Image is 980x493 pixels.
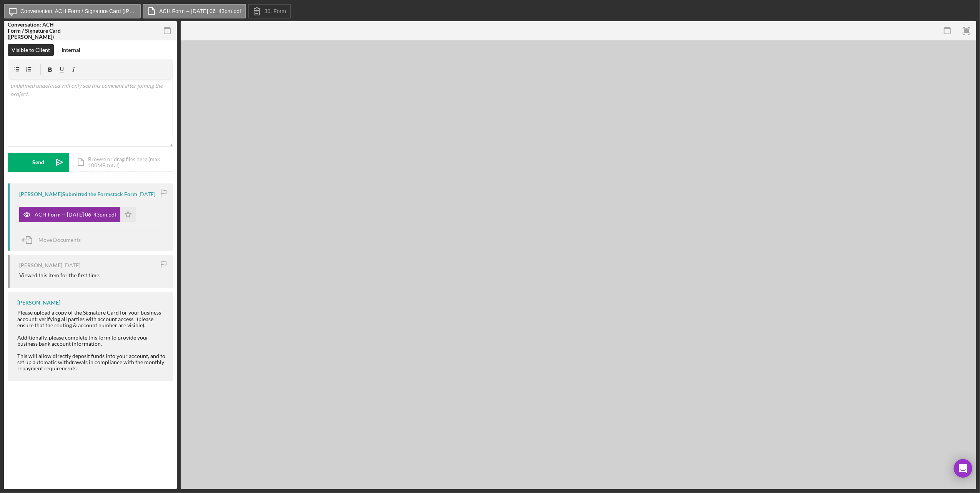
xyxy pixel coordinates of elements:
div: Visible to Client [12,44,50,56]
div: Send [33,153,45,172]
button: Move Documents [19,230,88,250]
button: Internal [58,44,84,56]
button: Conversation: ACH Form / Signature Card ([PERSON_NAME]) [4,4,141,18]
label: ACH Form -- [DATE] 06_43pm.pdf [159,8,241,14]
span: Move Documents [38,237,81,243]
div: Viewed this item for the first time. [19,272,100,278]
div: [PERSON_NAME] [17,300,60,306]
div: Open Intercom Messenger [954,459,972,478]
div: Internal [62,44,80,56]
label: Conversation: ACH Form / Signature Card ([PERSON_NAME]) [20,8,136,14]
div: Conversation: ACH Form / Signature Card ([PERSON_NAME]) [8,22,62,40]
button: ACH Form -- [DATE] 06_43pm.pdf [19,207,136,222]
div: Additionally, please complete this form to provide your business bank account information. This w... [17,335,165,372]
button: Visible to Client [8,44,54,56]
div: Please upload a copy of the Signature Card for your business account, verifying all parties with ... [17,310,165,328]
label: 30. Form [265,8,286,14]
div: [PERSON_NAME] [19,262,62,268]
button: 30. Form [248,4,291,18]
button: ACH Form -- [DATE] 06_43pm.pdf [143,4,246,18]
div: ACH Form -- [DATE] 06_43pm.pdf [35,212,116,218]
div: [PERSON_NAME] Submitted the Formstack Form [19,191,137,197]
time: 2025-09-24 22:39 [63,262,80,268]
time: 2025-09-24 22:43 [138,191,155,197]
button: Send [8,153,69,172]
